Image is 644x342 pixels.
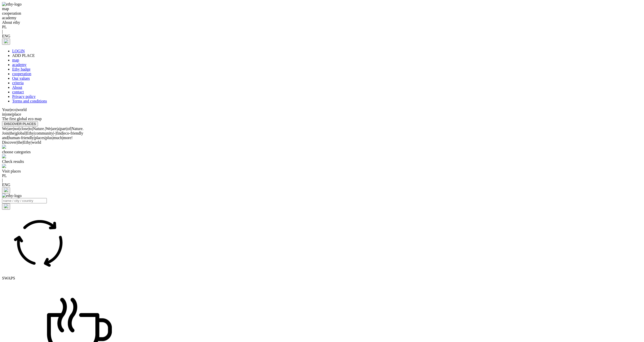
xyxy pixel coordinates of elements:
span: | [34,131,35,135]
div: | [2,178,642,183]
span: much [53,136,62,140]
span: | [13,126,14,131]
span: - [54,131,55,135]
button: DISCOVER PLACES [2,121,38,126]
span: | [59,126,60,131]
img: logo_e.png [4,188,8,192]
span: global [15,131,26,135]
img: ethy-logo [2,194,22,198]
img: ethy-logo [2,2,22,7]
span: part [60,126,67,131]
span: of [67,126,71,131]
a: map [12,58,19,62]
div: Visit places [2,169,642,174]
span: are [52,126,57,131]
a: contact [12,90,24,94]
span: one [6,112,12,116]
span: Nature. [72,126,84,131]
span: | [9,131,10,135]
span: | [12,112,13,116]
span: | [52,136,53,140]
span: world [32,140,41,144]
span: in [2,112,5,116]
span: | [32,126,33,131]
span: close [20,126,28,131]
div: cooperation [2,11,642,16]
div: About ethy [2,20,642,25]
div: map [2,7,642,11]
span: | [45,136,46,140]
span: Join [2,131,9,135]
span: | [63,131,64,135]
span: the [10,131,15,135]
span: Nature. [33,126,45,131]
div: academy [2,16,642,20]
a: academy [12,62,27,67]
div: choose categories [2,150,642,154]
span: Ethy [23,140,31,144]
span: | [19,126,20,131]
div: ENG [2,34,642,38]
div: SWAPS [2,276,642,281]
div: PL [2,174,642,178]
a: Privacy policy [12,94,36,99]
span: | [7,126,8,131]
div: | [2,29,642,34]
span: | [28,126,29,131]
span: human-friendly [9,136,34,140]
span: eco [11,108,16,112]
span: the [17,140,23,144]
a: Terms and conditions [12,99,47,103]
span: | [53,131,54,135]
span: | [17,140,17,144]
span: | [67,126,67,131]
span: We [46,126,51,131]
span: Ethy [26,131,34,135]
a: ADD PLACE [12,53,35,58]
img: vision.svg [2,145,6,149]
span: | [8,136,9,140]
div: The first global eco map [2,117,642,121]
img: precision-big.png [2,164,6,168]
span: place [13,112,21,116]
span: to [29,126,32,131]
img: search.svg [4,204,8,208]
span: | [51,126,52,131]
span: | [26,131,26,135]
span: community [35,131,53,135]
a: criteria [12,81,24,85]
span: | [62,136,63,140]
img: monitor.svg [2,154,6,158]
span: ! [71,136,73,140]
span: plus [46,136,52,140]
span: find [56,131,63,135]
span: | [14,131,15,135]
span: | [71,126,72,131]
img: icon-image [2,210,77,275]
span: | [55,131,56,135]
img: logo_e.png [4,39,8,43]
span: more [63,136,71,140]
a: Our values [12,76,30,80]
span: Your [2,108,10,112]
span: We [2,126,7,131]
span: and [2,136,8,140]
div: Check results [2,159,642,164]
span: | [10,108,11,112]
span: places [35,136,45,140]
a: cooperation [12,72,31,76]
span: Discover [2,140,17,144]
div: ENG [2,183,642,187]
span: a [58,126,59,131]
span: | [5,112,6,116]
a: Ethy badge [12,67,30,71]
span: | [45,126,46,131]
a: LOGIN [12,49,25,53]
a: About [12,85,22,90]
span: world [17,108,27,112]
span: | [31,140,32,144]
span: | [34,136,35,140]
span: not [14,126,19,131]
input: Search [2,198,47,203]
span: eco-friendly [64,131,83,135]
